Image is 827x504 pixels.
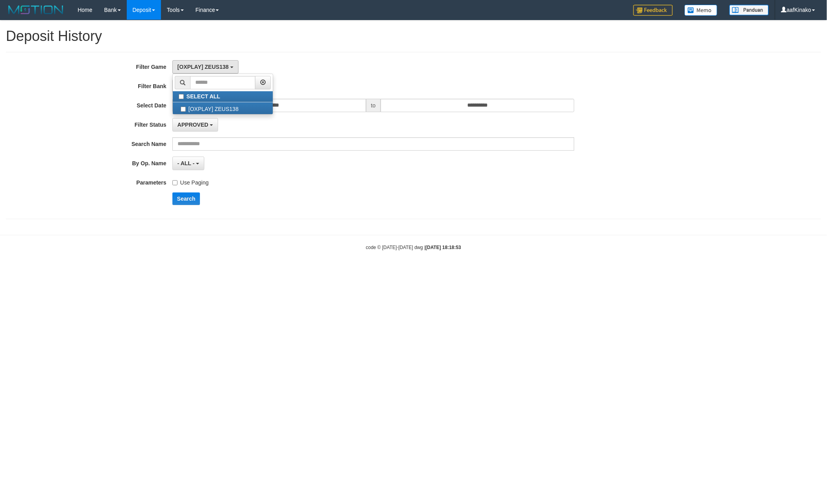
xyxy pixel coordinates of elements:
button: [OXPLAY] ZEUS138 [172,60,239,74]
input: [OXPLAY] ZEUS138 [181,107,186,112]
label: SELECT ALL [173,91,273,102]
strong: [DATE] 18:18:53 [426,245,461,250]
span: [OXPLAY] ZEUS138 [178,64,229,70]
h1: Deposit History [6,28,821,44]
input: SELECT ALL [179,94,184,99]
img: panduan.png [729,5,769,15]
span: APPROVED [178,122,209,128]
button: - ALL - [172,157,204,170]
span: to [366,99,381,112]
button: APPROVED [172,118,218,131]
small: code © [DATE]-[DATE] dwg | [366,245,461,250]
label: [OXPLAY] ZEUS138 [173,102,273,114]
img: Feedback.jpg [633,5,673,16]
label: Use Paging [172,176,209,186]
button: Search [172,192,200,205]
img: MOTION_logo.png [6,4,66,16]
img: Button%20Memo.svg [685,5,718,16]
span: - ALL - [178,160,195,166]
input: Use Paging [172,180,178,185]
